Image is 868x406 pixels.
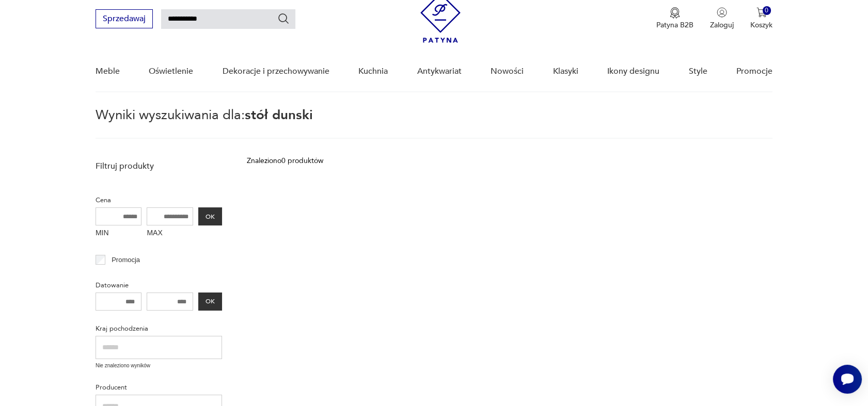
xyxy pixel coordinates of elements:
[417,52,462,91] a: Antykwariat
[750,7,772,30] button: 0Koszyk
[147,225,193,242] label: MAX
[656,7,693,30] button: Patyna B2B
[750,20,772,30] p: Koszyk
[245,106,313,124] span: stół dunski
[112,254,140,266] p: Promocja
[358,52,388,91] a: Kuchnia
[247,155,323,167] div: Znaleziono 0 produktów
[96,382,222,393] p: Producent
[198,207,222,225] button: OK
[198,293,222,311] button: OK
[96,16,153,23] a: Sprzedawaj
[96,194,222,206] p: Cena
[717,7,727,18] img: Ikonka użytkownika
[670,7,680,19] img: Ikona medalu
[96,225,142,242] label: MIN
[491,52,524,91] a: Nowości
[149,52,193,91] a: Oświetlenie
[736,52,772,91] a: Promocje
[96,280,222,291] p: Datowanie
[553,52,578,91] a: Klasyki
[689,52,707,91] a: Style
[277,12,290,25] button: Szukaj
[710,20,734,30] p: Zaloguj
[96,160,222,172] p: Filtruj produkty
[756,7,767,18] img: Ikona koszyka
[656,7,693,30] a: Ikona medaluPatyna B2B
[96,9,153,28] button: Sprzedawaj
[96,109,772,139] p: Wyniki wyszukiwania dla:
[763,6,771,15] div: 0
[96,323,222,334] p: Kraj pochodzenia
[96,362,222,370] p: Nie znaleziono wyników
[223,52,329,91] a: Dekoracje i przechowywanie
[96,52,120,91] a: Meble
[607,52,659,91] a: Ikony designu
[833,365,862,394] iframe: Smartsupp widget button
[710,7,734,30] button: Zaloguj
[656,20,693,30] p: Patyna B2B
